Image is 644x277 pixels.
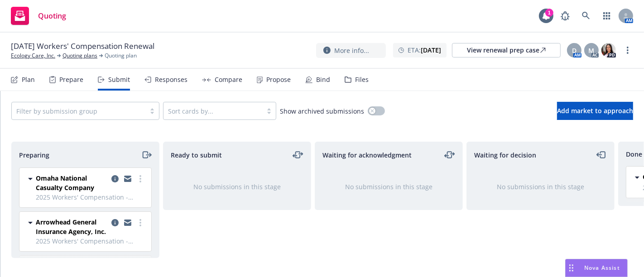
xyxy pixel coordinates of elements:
div: View renewal prep case [467,43,546,57]
a: Switch app [598,7,616,25]
span: Preparing [19,150,49,160]
span: Quoting [38,12,66,19]
span: Show archived submissions [280,106,364,116]
a: more [622,45,633,56]
div: Responses [155,76,187,83]
a: copy logging email [122,173,133,184]
span: More info... [334,46,369,55]
a: moveRight [141,149,152,160]
div: No submissions in this stage [481,182,600,191]
div: Plan [22,76,35,83]
a: copy logging email [122,217,133,228]
span: Ready to submit [171,150,222,160]
span: D [572,46,577,55]
button: Add market to approach [557,102,633,120]
span: Waiting for decision [474,150,536,160]
a: moveLeftRight [444,149,455,160]
a: Quoting [7,3,70,29]
span: Nova Assist [584,264,620,272]
span: 2025 Workers' Compensation - 24/25 Workers Compensation [36,236,146,246]
a: View renewal prep case [452,43,561,57]
div: Compare [215,76,242,83]
strong: [DATE] [421,46,441,54]
a: Quoting plans [62,52,97,60]
div: Propose [266,76,291,83]
button: More info... [316,43,386,58]
a: Search [577,7,595,25]
a: moveLeft [596,149,607,160]
div: Files [355,76,369,83]
button: Nova Assist [565,259,628,277]
a: copy logging email [110,217,120,228]
span: Waiting for acknowledgment [322,150,412,160]
div: 1 [545,9,553,17]
span: 2025 Workers' Compensation - 24/25 Workers Compensation [36,192,146,202]
div: Submit [108,76,130,83]
span: ETA : [408,45,441,55]
a: moveLeftRight [293,149,303,160]
span: Arrowhead General Insurance Agency, Inc. [36,217,108,236]
a: Ecology Care, Inc. [11,52,55,60]
span: [DATE] Workers' Compensation Renewal [11,41,154,52]
span: Done [626,149,642,159]
img: photo [601,43,616,57]
a: copy logging email [110,173,120,184]
a: more [135,217,146,228]
span: M [589,46,595,55]
span: Add market to approach [557,106,633,115]
div: No submissions in this stage [330,182,448,191]
div: Drag to move [566,259,577,277]
span: Quoting plan [105,52,137,60]
a: more [135,173,146,184]
div: Prepare [59,76,83,83]
div: Bind [316,76,330,83]
a: Report a Bug [556,7,574,25]
span: Omaha National Casualty Company [36,173,108,192]
div: No submissions in this stage [178,182,296,191]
